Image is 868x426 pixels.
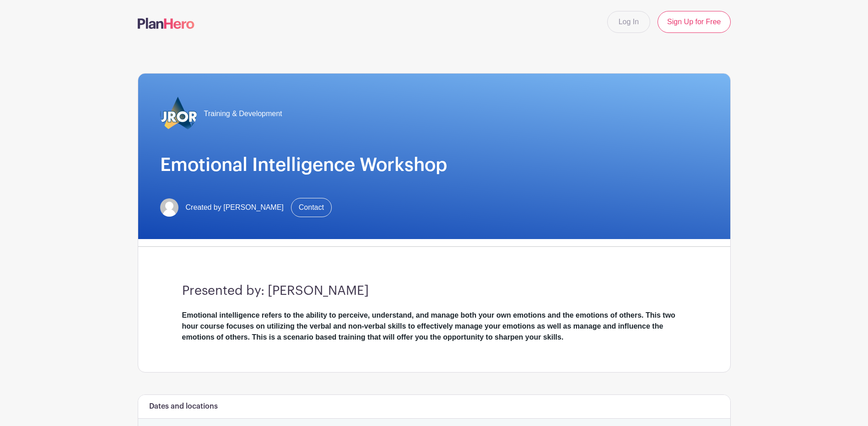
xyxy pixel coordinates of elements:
[607,11,650,33] a: Log In
[160,154,708,176] h1: Emotional Intelligence Workshop
[149,402,218,411] h6: Dates and locations
[186,202,284,213] span: Created by [PERSON_NAME]
[138,18,194,29] img: logo-507f7623f17ff9eddc593b1ce0a138ce2505c220e1c5a4e2b4648c50719b7d32.svg
[160,198,178,217] img: default-ce2991bfa6775e67f084385cd625a349d9dcbb7a52a09fb2fda1e96e2d18dcdb.png
[204,108,282,119] span: Training & Development
[658,11,730,33] a: Sign Up for Free
[160,96,197,132] img: 2023_COA_Horiz_Logo_PMS_BlueStroke%204.png
[291,198,332,217] a: Contact
[182,311,675,341] strong: Emotional intelligence refers to the ability to perceive, understand, and manage both your own em...
[182,283,686,299] h3: Presented by: [PERSON_NAME]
